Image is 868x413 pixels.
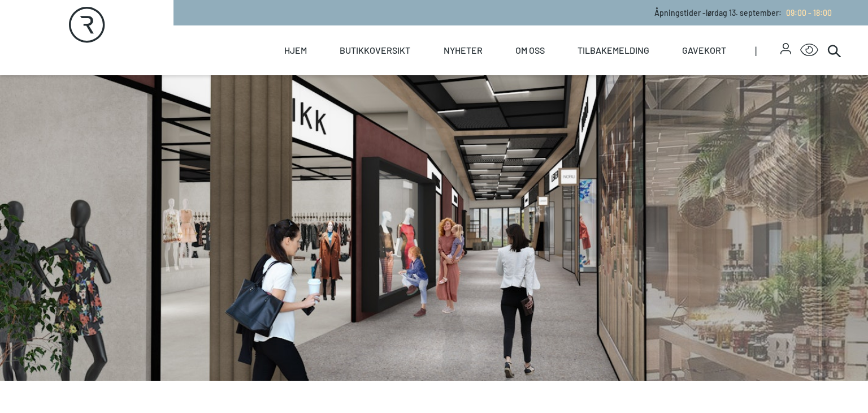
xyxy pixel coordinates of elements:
p: Åpningstider - lørdag 13. september : [654,7,832,19]
button: Open Accessibility Menu [800,41,818,59]
a: Hjem [284,25,307,75]
a: 09:00 - 18:00 [782,8,832,18]
a: Tilbakemelding [578,25,649,75]
a: Butikkoversikt [340,25,410,75]
a: Om oss [515,25,545,75]
a: Nyheter [444,25,483,75]
span: | [755,25,780,75]
span: 09:00 - 18:00 [786,8,832,18]
a: Gavekort [682,25,726,75]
